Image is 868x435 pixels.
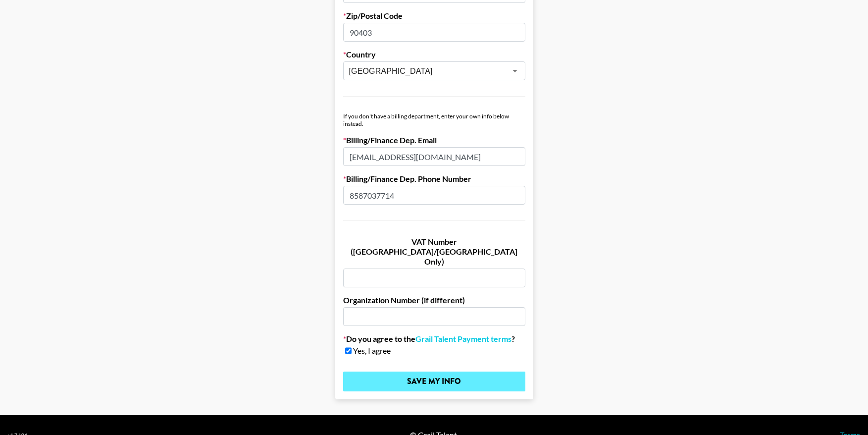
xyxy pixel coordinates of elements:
[343,295,525,305] label: Organization Number (if different)
[508,64,522,78] button: Open
[353,346,391,356] span: Yes, I agree
[343,237,525,267] label: VAT Number ([GEOGRAPHIC_DATA]/[GEOGRAPHIC_DATA] Only)
[415,334,511,344] a: Grail Talent Payment terms
[343,11,525,21] label: Zip/Postal Code
[343,135,525,145] label: Billing/Finance Dep. Email
[343,50,525,59] label: Country
[343,174,525,184] label: Billing/Finance Dep. Phone Number
[343,334,525,344] label: Do you agree to the ?
[343,372,525,391] input: Save My Info
[343,112,525,127] div: If you don't have a billing department, enter your own info below instead.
